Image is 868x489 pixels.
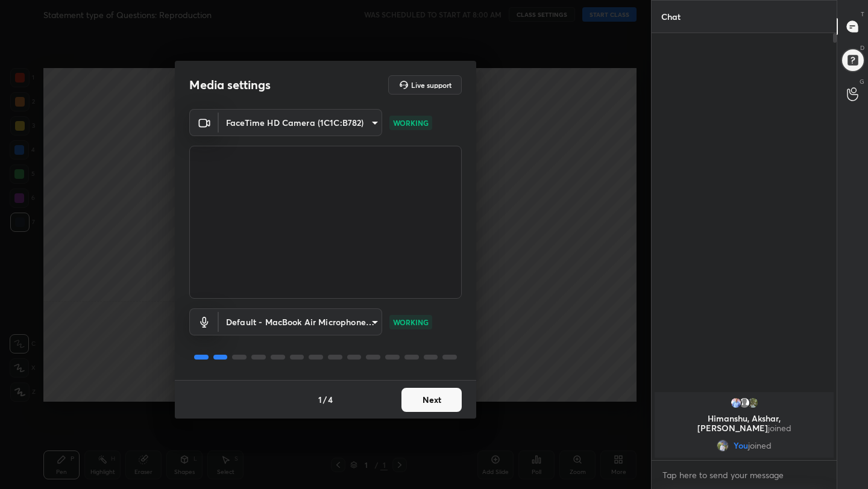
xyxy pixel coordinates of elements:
h2: Media settings [189,77,271,93]
img: 2cd73946826a445b9fb987eb65b873f2.jpg [747,397,759,409]
h4: 1 [318,393,322,406]
span: You [734,441,748,450]
button: Next [401,388,462,412]
p: WORKING [393,317,429,328]
p: Chat [652,1,690,33]
div: FaceTime HD Camera (1C1C:B782) [219,109,382,136]
span: joined [748,441,772,450]
p: Himanshu, Akshar, [PERSON_NAME] [662,414,826,433]
p: D [860,43,864,52]
p: WORKING [393,117,429,128]
img: default.png [738,397,750,409]
span: joined [768,422,791,434]
div: FaceTime HD Camera (1C1C:B782) [219,308,382,335]
p: G [860,77,864,86]
img: f577a7757f304b7ba8cb9e24b076a904.jpg [717,440,729,452]
h5: Live support [411,81,451,89]
img: 8726278b91154a3585e5cc347211b554.jpg [730,397,742,409]
h4: / [323,393,327,406]
div: grid [652,390,837,460]
h4: 4 [328,393,333,406]
p: T [861,10,864,19]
